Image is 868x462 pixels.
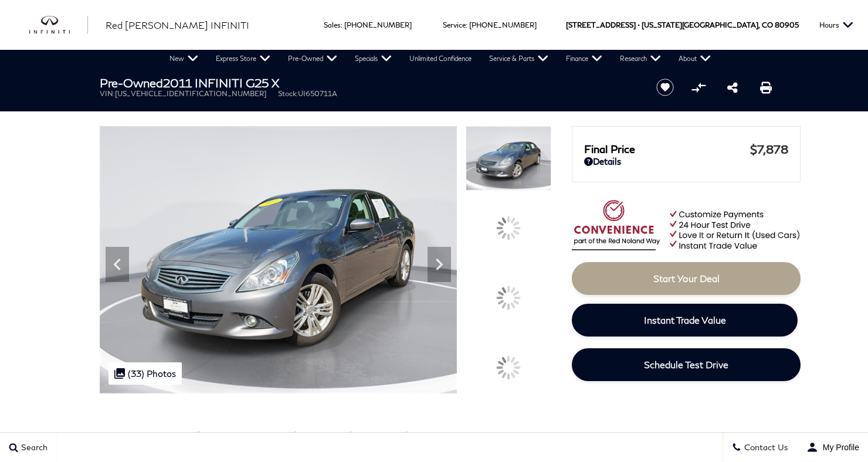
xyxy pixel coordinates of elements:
[344,21,412,29] a: [PHONE_NUMBER]
[324,21,341,29] span: Sales
[18,443,48,453] span: Search
[466,21,467,29] span: :
[279,50,346,67] a: Pre-Owned
[346,50,401,67] a: Specials
[161,50,720,67] nav: Main Navigation
[401,50,480,67] a: Unlimited Confidence
[480,50,557,67] a: Service & Parts
[566,21,799,29] a: [STREET_ADDRESS] • [US_STATE][GEOGRAPHIC_DATA], CO 80905
[161,50,207,67] a: New
[653,273,720,284] span: Start Your Deal
[106,18,249,32] a: Red [PERSON_NAME] INFINITI
[611,50,670,67] a: Research
[469,21,537,29] a: [PHONE_NUMBER]
[29,16,88,35] img: INFINITI
[644,359,728,370] span: Schedule Test Drive
[100,76,636,89] h1: 2011 INFINITI G25 X
[106,19,249,30] span: Red [PERSON_NAME] INFINITI
[443,21,466,29] span: Service
[100,76,163,90] strong: Pre-Owned
[466,126,551,191] img: Used 2011 Graphite Shadow INFINITI X image 1
[818,443,859,452] span: My Profile
[108,362,182,385] div: (33) Photos
[584,142,750,155] span: Final Price
[741,443,788,453] span: Contact Us
[572,348,801,381] a: Schedule Test Drive
[644,314,726,325] span: Instant Trade Value
[670,50,720,67] a: About
[798,433,868,462] button: user-profile-menu
[690,79,707,96] button: Compare vehicle
[278,89,298,98] span: Stock:
[572,304,798,337] a: Instant Trade Value
[29,16,88,35] a: infiniti
[652,78,678,97] button: Save vehicle
[100,126,457,393] img: Used 2011 Graphite Shadow INFINITI X image 1
[341,21,343,29] span: :
[100,89,115,98] span: VIN:
[760,80,772,94] a: Print this Pre-Owned 2011 INFINITI G25 X
[572,262,801,295] a: Start Your Deal
[207,50,279,67] a: Express Store
[298,89,337,98] span: UI650711A
[584,156,788,167] a: Details
[727,80,738,94] a: Share this Pre-Owned 2011 INFINITI G25 X
[557,50,611,67] a: Finance
[750,142,788,156] span: $7,878
[584,142,788,156] a: Final Price $7,878
[115,89,266,98] span: [US_VEHICLE_IDENTIFICATION_NUMBER]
